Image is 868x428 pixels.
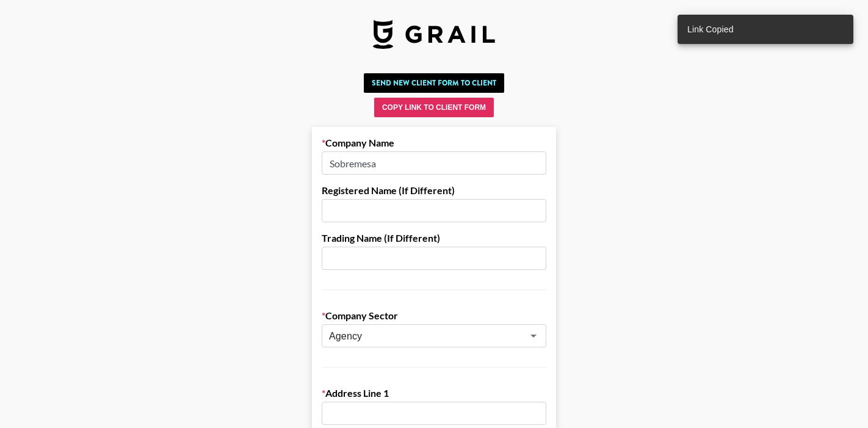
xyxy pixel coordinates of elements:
button: Send New Client Form to Client [364,73,504,93]
label: Address Line 1 [322,387,546,399]
img: Grail Talent Logo [373,20,495,49]
label: Company Sector [322,310,546,322]
label: Company Name [322,137,546,149]
label: Trading Name (If Different) [322,232,546,244]
button: Copy Link to Client Form [374,98,494,117]
div: Link Copied [687,18,734,40]
button: Open [525,327,542,344]
label: Registered Name (If Different) [322,184,546,197]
